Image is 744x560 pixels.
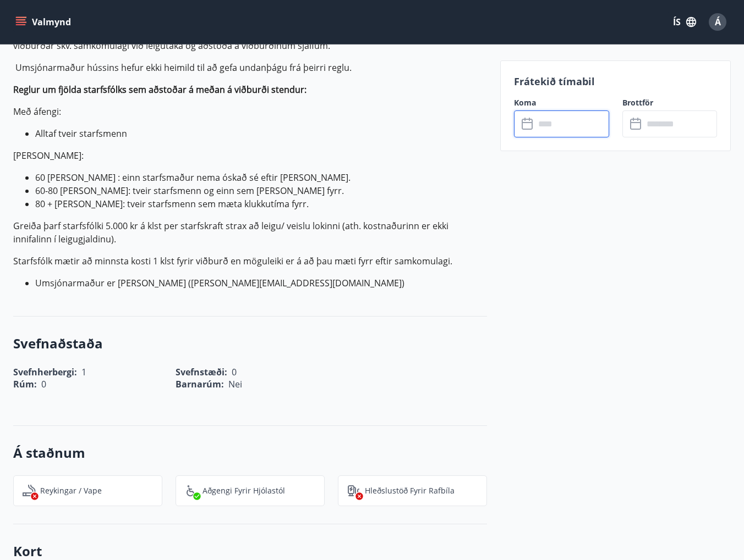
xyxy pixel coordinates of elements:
p: Frátekið tímabil [514,74,717,88]
span: Á [715,16,721,28]
li: 60-80 [PERSON_NAME]: tveir starfsmenn og einn sem [PERSON_NAME] fyrr. [35,184,487,197]
span: Nei [228,378,242,390]
strong: Reglur um fjölda starfsfólks sem aðstoðar á meðan á viðburði stendur: [13,84,307,96]
p: Með áfengi: [13,105,487,118]
p: Greiða þarf starfsfólki 5.000 kr á klst per starfskraft strax að leigu/ veislu lokinni (ath. kost... [13,219,487,246]
p: ​ Umsjónarmaður hússins hefur ekki heimild til að gefa undanþágu frá þeirri reglu. [13,61,487,74]
h3: Á staðnum [13,443,487,462]
li: 80 + [PERSON_NAME]: tveir starfsmenn sem mæta klukkutíma fyrr. [35,197,487,210]
button: ÍS [667,12,702,32]
label: Koma [514,97,609,108]
img: 8IYIKVZQyRlUC6HQIIUSdjpPGRncJsz2RzLgWvp4.svg [185,484,198,497]
li: Umsjónarmaður er [PERSON_NAME] ([PERSON_NAME][EMAIL_ADDRESS][DOMAIN_NAME]​) [35,276,487,290]
li: 60 [PERSON_NAME] : einn starfsmaður nema óskað sé eftir [PERSON_NAME]. [35,171,487,184]
p: Aðgengi fyrir hjólastól [203,485,285,496]
p: Hleðslustöð fyrir rafbíla [365,485,455,496]
li: Alltaf tveir starfsmenn [35,127,487,140]
p: [PERSON_NAME]: [13,149,487,162]
h3: Svefnaðstaða [13,334,487,353]
img: nH7E6Gw2rvWFb8XaSdRp44dhkQaj4PJkOoRYItBQ.svg [347,484,360,497]
p: Starfsfólk mætir að minnsta kosti 1 klst fyrir viðburð en möguleiki er á að þau mæti fyrr eftir s... [13,254,487,268]
button: Á [704,9,731,35]
button: menu [13,12,75,32]
span: Barnarúm : [176,378,224,390]
span: Rúm : [13,378,37,390]
span: 0 [41,378,46,390]
img: QNIUl6Cv9L9rHgMXwuzGLuiJOj7RKqxk9mBFPqjq.svg [23,484,36,497]
label: Brottför [622,97,717,108]
p: Reykingar / Vape [40,485,102,496]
